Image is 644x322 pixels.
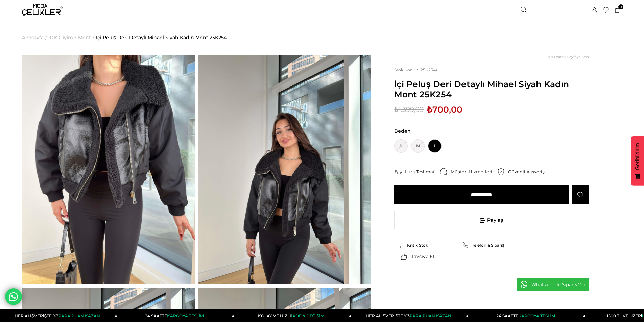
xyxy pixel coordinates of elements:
li: > [78,20,96,55]
span: Paylaş [395,211,589,229]
a: KOLAY VE HIZLIİADE & DEĞİŞİM! [234,309,351,322]
a: İçi Peluş Deri Detaylı Mihael Siyah Kadın Mont 25K254 [96,20,227,55]
div: Güvenli Alışveriş [508,169,550,175]
a: 24 SAATTEKARGOYA TESLİM [117,309,234,322]
span: ₺700,00 [427,104,462,115]
span: İADE & DEĞİŞİM! [291,313,325,318]
a: 0 [615,8,620,13]
a: < < Önceki Sayfaya Dön [548,55,589,59]
a: Kritik Stok [398,242,456,248]
img: security.png [497,168,505,175]
li: > [22,20,49,55]
span: Beden [394,128,589,134]
a: Anasayfa [22,20,44,55]
span: S [394,139,408,153]
a: 24 SAATTEKARGOYA TESLİM [469,309,586,322]
span: L [428,139,442,153]
button: Geribildirim - Show survey [631,136,644,186]
a: HER ALIŞVERİŞTE %3PARA PUAN KAZAN [351,309,468,322]
span: Tavsiye Et [411,253,435,259]
span: İçi Peluş Deri Detaylı Mihael Siyah Kadın Mont 25K254 [394,79,589,99]
span: KARGOYA TESLİM [167,313,204,318]
span: Telefonla Sipariş [472,243,504,248]
a: Favorilere Ekle [572,185,589,204]
div: Hızlı Teslimat [405,169,440,175]
span: Geribildirim [635,143,641,170]
li: > [50,20,78,55]
span: KARGOYA TESLİM [518,313,555,318]
div: Müşteri Hizmetleri [451,169,497,175]
a: Whatsapp ile Sipariş Ver [517,278,589,291]
img: logo [22,4,63,16]
img: call-center.png [440,168,447,175]
a: Telefonla Sipariş [462,242,521,248]
span: Kritik Stok [407,243,428,248]
span: PARA PUAN KAZAN [410,313,451,318]
span: 0 [618,4,623,9]
a: Mont [78,20,91,55]
span: PARA PUAN KAZAN [58,313,100,318]
a: Dış Giyim [50,20,73,55]
img: Mihael mont 25K254 [22,55,195,284]
span: (25K254) [394,67,437,72]
span: Stok Kodu [394,67,419,72]
img: Mihael mont 25K254 [198,55,371,284]
span: ₺1.399,99 [394,104,424,115]
span: M [411,139,425,153]
img: shipping.png [394,168,402,175]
